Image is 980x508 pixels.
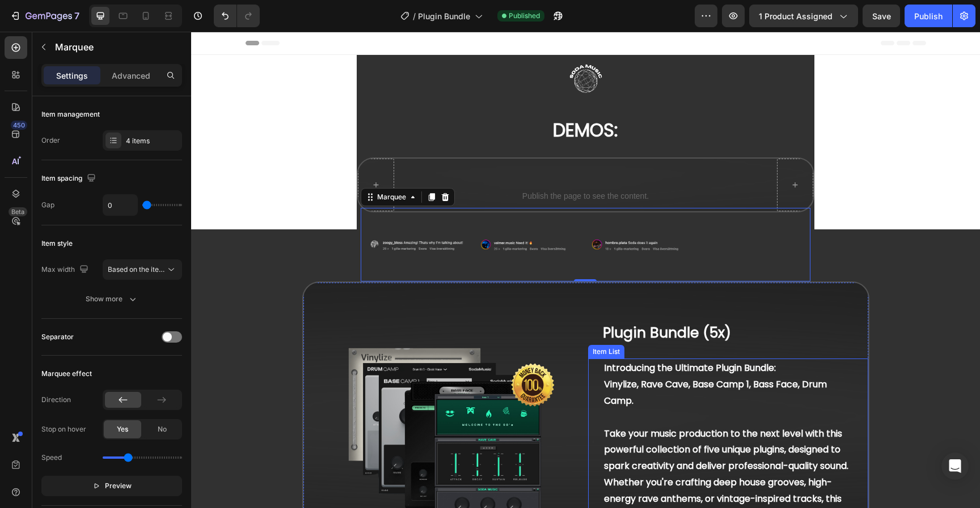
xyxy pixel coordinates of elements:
div: Beta [9,207,27,216]
span: Based on the item count [108,265,185,274]
img: [object Object] [392,157,504,268]
button: Preview [41,476,182,496]
p: Settings [56,70,88,82]
div: Stop on hover [41,424,86,434]
strong: Vinylize, Rave Cave, Base Camp 1, Bass Face, Drum Camp. [413,346,636,375]
div: Undo/Redo [214,5,260,27]
span: Preview [105,480,132,492]
div: Item spacing [41,171,98,186]
div: Marquee [184,160,217,170]
div: Order [41,135,60,146]
span: Plugin Bundle (5x) [412,291,540,311]
strong: Introducing the Ultimate Plugin Bundle: [413,330,585,343]
div: 4 items [126,136,179,146]
div: Show more [86,293,138,305]
iframe: Design area [191,32,980,508]
span: / [413,10,416,22]
button: 1 product assigned [749,5,858,27]
p: Advanced [112,70,150,82]
span: Yes [117,424,128,434]
input: Auto [103,195,137,215]
p: Take your music production to the next level with this powerful collection of five unique plugins... [413,394,661,492]
div: Direction [41,395,71,405]
p: Marquee [55,40,178,54]
div: Marquee effect [41,369,92,379]
div: Item List [399,315,431,325]
div: 450 [11,121,27,130]
img: [object Object] [281,157,392,268]
span: Save [872,11,891,21]
p: Publish the page to see the content. [212,159,576,170]
span: Plugin Bundle [418,10,470,22]
button: 7 [5,5,85,27]
button: Show more [41,289,182,309]
button: Based on the item count [103,259,182,280]
span: Published [509,11,540,21]
img: [object Object] [170,157,281,268]
span: 1 product assigned [759,10,833,22]
p: 7 [74,9,79,23]
div: Max width [41,262,91,278]
a: Plugin Bundle (5x) [412,288,540,312]
div: Speed [41,452,62,463]
div: Item management [41,109,100,119]
div: Gap [41,200,54,210]
span: No [158,424,167,434]
div: Publish [914,10,943,22]
button: Publish [905,5,952,27]
button: Save [863,5,900,27]
div: Separator [41,332,74,342]
div: Item style [41,238,73,249]
div: Open Intercom Messenger [941,452,969,480]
